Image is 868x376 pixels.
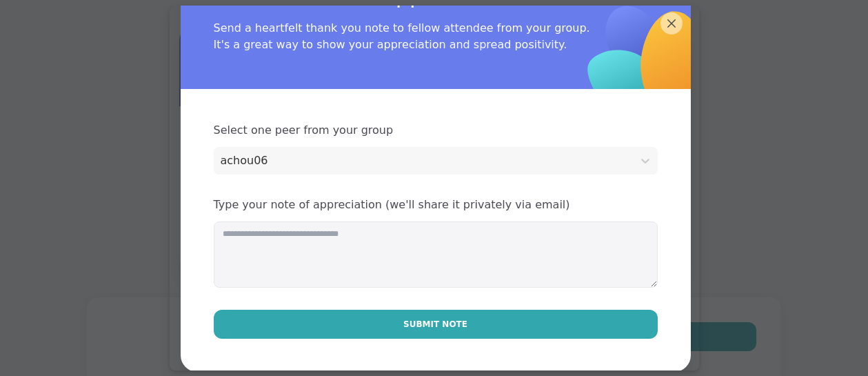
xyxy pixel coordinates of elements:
span: Send a heartfelt thank you note to fellow attendee from your group. It's a great way to show your... [214,20,593,53]
button: Submit Note [214,310,658,339]
span: Type your note of appreciation (we'll share it privately via email) [214,197,658,213]
div: achou06 [221,152,626,169]
span: Select one peer from your group [214,122,658,139]
span: Submit Note [403,318,467,330]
